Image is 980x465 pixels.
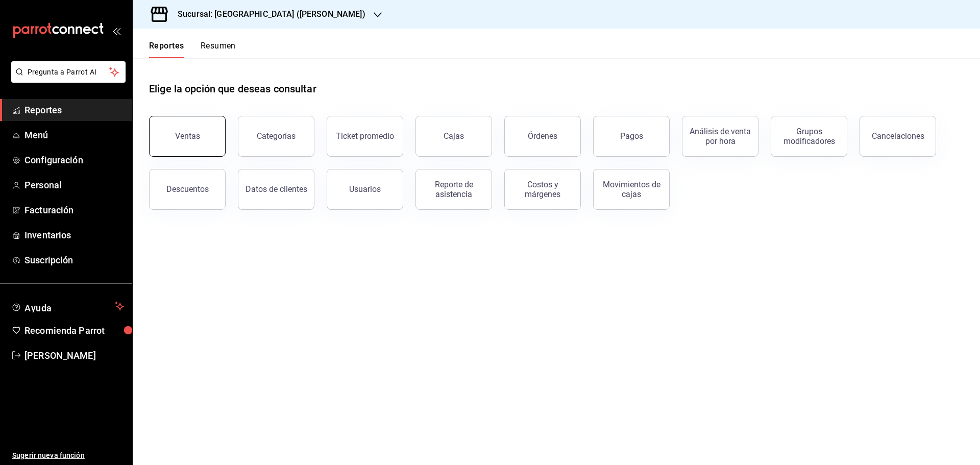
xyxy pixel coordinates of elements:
span: Suscripción [24,253,124,267]
span: Ayuda [24,300,111,312]
button: Cancelaciones [860,116,936,157]
div: Usuarios [349,184,381,194]
div: Análisis de venta por hora [689,127,752,146]
button: Costos y márgenes [504,169,581,210]
div: Órdenes [528,131,557,141]
span: Facturación [24,203,124,217]
div: Costos y márgenes [511,180,574,199]
button: Descuentos [149,169,226,210]
div: Ticket promedio [336,131,394,141]
button: Análisis de venta por hora [682,116,758,157]
div: Movimientos de cajas [600,180,663,199]
button: Usuarios [327,169,403,210]
div: Cajas [444,130,464,142]
a: Cajas [415,116,492,157]
h1: Elige la opción que deseas consultar [149,81,316,96]
button: Órdenes [504,116,581,157]
span: Reportes [24,103,124,117]
span: Inventarios [24,228,124,242]
span: Pregunta a Parrot AI [28,67,110,78]
button: open_drawer_menu [112,27,120,35]
div: Descuentos [166,184,209,194]
h3: Sucursal: [GEOGRAPHIC_DATA] ([PERSON_NAME]) [169,8,365,20]
button: Pregunta a Parrot AI [11,61,126,83]
div: Cancelaciones [872,131,924,141]
button: Categorías [238,116,314,157]
button: Resumen [201,41,236,58]
span: Personal [24,178,124,192]
span: [PERSON_NAME] [24,349,124,362]
div: Reporte de asistencia [422,180,485,199]
button: Ticket promedio [327,116,403,157]
span: Menú [24,128,124,142]
div: Datos de clientes [246,184,307,194]
span: Sugerir nueva función [12,450,124,461]
button: Reportes [149,41,184,58]
div: Categorías [257,131,296,141]
button: Grupos modificadores [771,116,847,157]
div: Pagos [620,131,643,141]
div: navigation tabs [149,41,236,58]
button: Reporte de asistencia [415,169,492,210]
div: Ventas [175,131,200,141]
div: Grupos modificadores [777,127,841,146]
button: Movimientos de cajas [593,169,670,210]
span: Recomienda Parrot [24,324,124,337]
a: Pregunta a Parrot AI [7,74,126,85]
button: Pagos [593,116,670,157]
button: Datos de clientes [238,169,314,210]
button: Ventas [149,116,226,157]
span: Configuración [24,153,124,167]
